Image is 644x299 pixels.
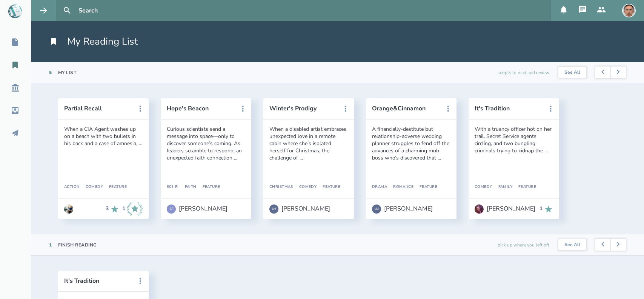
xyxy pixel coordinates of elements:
div: Feature [512,185,536,189]
button: Hope's Beacon [167,105,235,112]
div: [PERSON_NAME] [179,205,227,212]
div: When a CIA Agent washes up on a beach with two bullets in his back and a case of amnesia, ... [64,125,143,147]
button: See All [558,67,586,78]
div: Comedy [475,185,492,189]
div: Feature [103,185,127,189]
div: My List [58,70,77,76]
a: Go to Anthony Miguel Cantu's profile [64,201,73,217]
a: LM[PERSON_NAME] [269,201,330,217]
div: 1 Recommends [539,204,553,214]
img: user_1756948650-crop.jpg [622,4,636,17]
a: SF[PERSON_NAME] [167,201,227,217]
div: [PERSON_NAME] [281,205,330,212]
div: Romance [387,185,413,189]
div: 3 Recommends [106,202,119,216]
div: pick up where you left off [498,234,549,255]
div: scripts to read and review [498,62,549,83]
div: Action [64,185,80,189]
div: With a truancy officer hot on her trail, Secret Service agents circling, and two bungling crimina... [475,125,553,154]
div: Feature [413,185,437,189]
div: Comedy [293,185,317,189]
button: Winter's Prodigy [269,105,337,112]
div: A financially-destitute but relationship-adverse wedding planner struggles to fend off the advanc... [372,125,450,161]
div: [PERSON_NAME] [384,205,433,212]
div: Drama [372,185,387,189]
button: It's Tradition [475,105,543,112]
div: 5 [49,70,52,76]
div: Faith [179,185,197,189]
div: 3 [106,206,109,212]
div: 1 [539,206,543,212]
div: When a disabled artist embraces unexpected love in a remote cabin where she's isolated herself fo... [269,125,348,161]
div: [PERSON_NAME] [487,205,535,212]
div: LM [269,204,278,214]
button: See All [558,239,586,251]
div: Feature [317,185,340,189]
div: 1 [122,206,125,212]
div: Christmas [269,185,293,189]
div: SF [167,204,176,214]
div: Family [492,185,513,189]
div: 1 [49,242,52,248]
div: Feature [197,185,220,189]
div: Finish Reading [58,242,97,248]
a: LM[PERSON_NAME] [372,201,433,217]
div: 1 Industry Recommends [122,202,143,216]
div: Curious scientists send a message into space—only to discover someone’s coming. As leaders scramb... [167,125,245,161]
img: user_1718118867-crop.jpg [475,204,484,214]
button: Orange&Cinnamon [372,105,440,112]
button: Partial Recall [64,105,132,112]
img: user_1673573717-crop.jpg [64,204,73,214]
a: [PERSON_NAME] [475,201,535,217]
div: Comedy [80,185,103,189]
h1: My Reading List [49,35,138,48]
div: LM [372,204,381,214]
div: Sci-Fi [167,185,179,189]
button: It's Tradition [64,277,132,284]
